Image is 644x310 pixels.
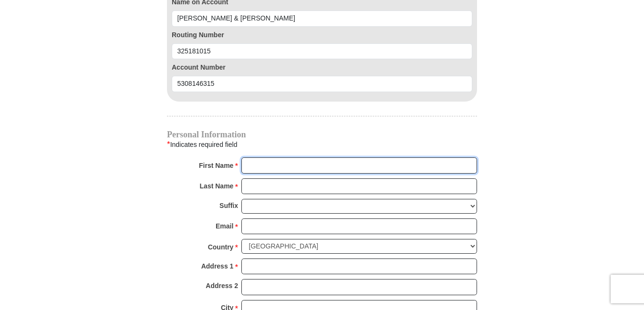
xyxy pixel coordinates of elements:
[219,199,238,212] strong: Suffix
[216,219,233,233] strong: Email
[201,259,234,273] strong: Address 1
[172,30,472,40] label: Routing Number
[172,62,472,72] label: Account Number
[167,131,477,138] h4: Personal Information
[200,179,234,193] strong: Last Name
[199,159,233,172] strong: First Name
[208,240,234,254] strong: Country
[167,138,477,151] div: Indicates required field
[206,279,238,292] strong: Address 2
